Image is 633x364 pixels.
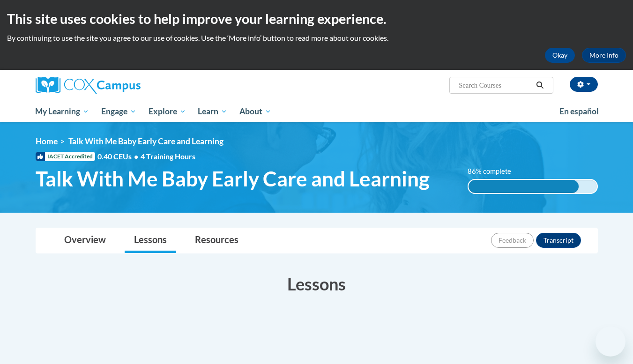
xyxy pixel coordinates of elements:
a: My Learning [30,101,96,122]
button: Account Settings [570,77,598,92]
button: Transcript [536,233,581,248]
a: Home [36,136,58,146]
span: IACET Accredited [36,152,95,161]
span: En español [559,106,599,116]
span: Talk With Me Baby Early Care and Learning [36,166,430,191]
span: • [134,152,138,161]
a: About [233,101,277,122]
iframe: Button to launch messaging window [596,327,626,357]
span: 4 Training Hours [141,152,195,161]
a: Lessons [125,228,176,253]
h2: This site uses cookies to help improve your learning experience. [7,9,626,28]
span: Learn [198,106,227,117]
button: Feedback [491,233,534,248]
h3: Lessons [36,272,598,296]
a: Explore [142,101,192,122]
a: More Info [582,48,626,63]
label: 86% complete [468,166,521,177]
a: En español [553,102,605,121]
a: Cox Campus [36,77,214,94]
p: By continuing to use the site you agree to our use of cookies. Use the ‘More info’ button to read... [7,33,626,43]
span: Engage [101,106,136,117]
img: Cox Campus [36,77,141,94]
a: Overview [55,228,115,253]
span: Explore [149,106,186,117]
button: Search [533,80,547,91]
div: 86% complete [469,180,579,193]
span: My Learning [35,106,89,117]
input: Search Courses [458,80,533,91]
a: Learn [192,101,233,122]
button: Okay [545,48,575,63]
a: Engage [95,101,142,122]
div: Main menu [22,101,612,122]
span: About [239,106,271,117]
a: Resources [186,228,248,253]
span: Talk With Me Baby Early Care and Learning [68,136,223,146]
span: 0.40 CEUs [97,151,141,162]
